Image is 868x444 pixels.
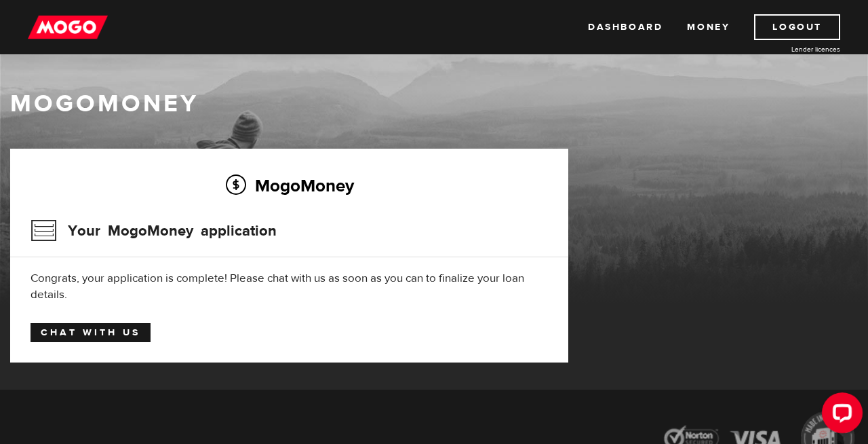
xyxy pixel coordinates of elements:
img: mogo_logo-11ee424be714fa7cbb0f0f49df9e16ec.png [28,14,108,40]
h2: MogoMoney [31,171,548,200]
a: Chat with us [31,323,151,342]
h3: Your MogoMoney application [31,213,277,248]
h1: MogoMoney [10,90,858,118]
div: Congrats, your application is complete! Please chat with us as soon as you can to finalize your l... [31,270,548,303]
a: Dashboard [588,14,663,40]
a: Money [687,14,730,40]
a: Lender licences [738,44,840,54]
iframe: LiveChat chat widget [811,387,868,444]
a: Logout [754,14,840,40]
